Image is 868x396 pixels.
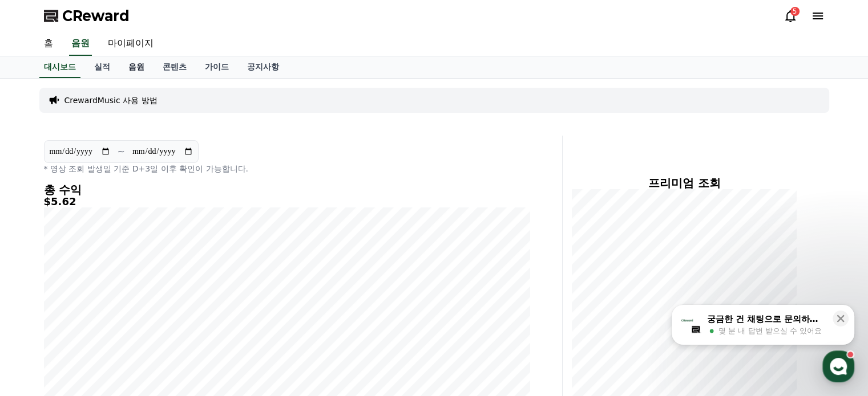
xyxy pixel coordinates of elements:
a: 콘텐츠 [154,56,196,78]
h5: $5.62 [44,196,530,207]
a: 음원 [119,56,154,78]
p: ~ [118,145,125,158]
h4: 프리미엄 조회 [572,177,797,189]
p: * 영상 조회 발생일 기준 D+3일 이후 확인이 가능합니다. [44,163,530,174]
h4: 총 수익 [44,183,530,196]
a: 마이페이지 [99,32,163,56]
a: 설정 [147,301,219,330]
div: 5 [790,7,800,16]
a: 대화 [75,301,147,330]
a: CReward [44,7,130,25]
a: 가이드 [196,56,238,78]
a: 5 [784,9,797,23]
a: 실적 [85,56,119,78]
span: 설정 [176,319,190,328]
a: 음원 [69,32,92,56]
a: CrewardMusic 사용 방법 [64,95,158,106]
span: 대화 [104,319,118,328]
a: 홈 [3,301,75,330]
a: 공지사항 [238,56,288,78]
span: CReward [62,7,130,25]
a: 홈 [35,32,62,56]
a: 대시보드 [39,56,80,78]
span: 홈 [36,319,43,328]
